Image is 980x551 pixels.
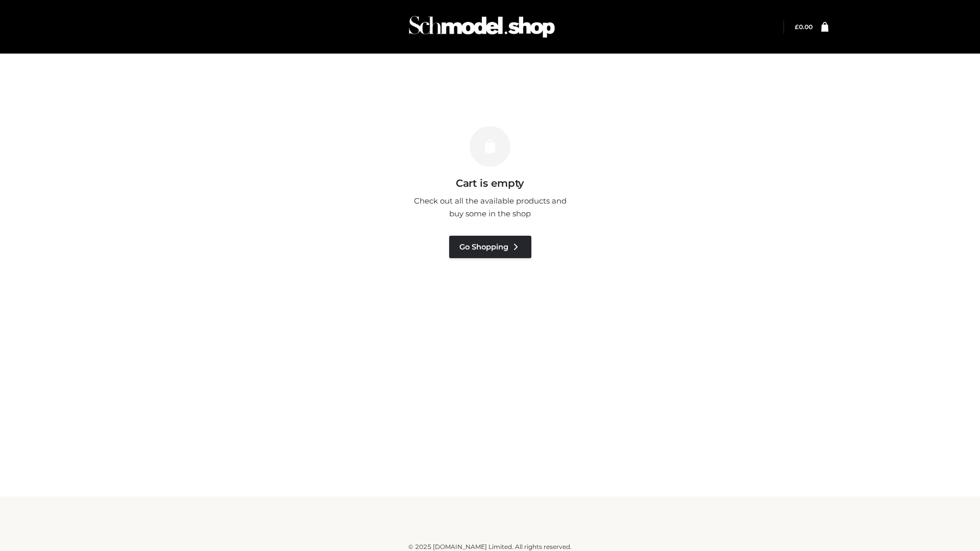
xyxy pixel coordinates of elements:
[405,7,558,47] img: Schmodel Admin 964
[795,23,813,31] bdi: 0.00
[795,23,813,31] a: £0.00
[408,194,572,220] p: Check out all the available products and buy some in the shop
[795,23,799,31] span: £
[175,177,805,189] h3: Cart is empty
[449,236,531,258] a: Go Shopping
